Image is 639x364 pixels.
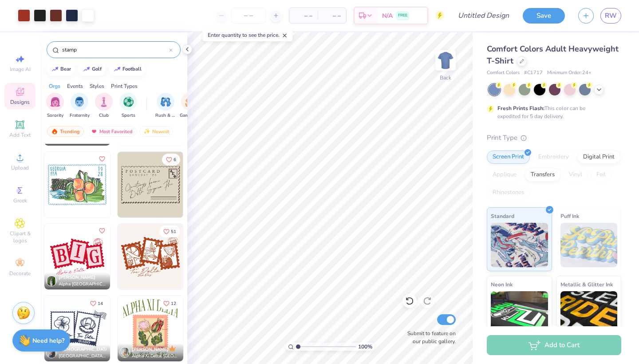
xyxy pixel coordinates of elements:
span: Game Day [180,112,200,119]
button: Like [97,226,107,236]
img: trending.gif [51,128,58,135]
button: filter button [70,93,90,119]
div: Print Type [487,133,621,143]
span: 14 [98,301,103,306]
span: # C1717 [524,69,543,77]
img: Rush & Bid Image [161,97,171,107]
span: Rush & Bid [155,112,176,119]
img: 9100021e-d8eb-4de8-a958-446c7c52dcc2 [44,152,110,218]
img: trend_line.gif [114,67,121,72]
img: 52bd9312-3402-4bc2-8832-5825133903cd [118,152,183,218]
div: filter for Game Day [180,93,200,119]
img: Standard [491,223,548,267]
img: Avatar [46,276,57,286]
button: Like [162,154,180,166]
span: FREE [398,12,407,19]
div: Foil [591,168,611,182]
img: Puff Ink [560,223,618,267]
span: Neon Ink [491,280,513,289]
div: Events [67,82,83,90]
div: Print Types [111,82,138,90]
img: 1030935f-e9ef-4712-bb17-70b6c6a0c96d [110,224,175,289]
span: [DEMOGRAPHIC_DATA][PERSON_NAME] [59,346,147,352]
img: Newest.gif [143,128,150,135]
button: football [109,63,146,76]
img: 5180147f-7d2d-42d7-8303-3dee253da740 [118,296,183,361]
div: Enter quantity to see the price. [203,29,293,41]
div: football [122,67,142,71]
strong: Fresh Prints Flash: [497,105,544,112]
img: 25e4654c-b9d0-47da-8db2-b11cfdb598a1 [44,296,110,361]
img: 49f48b8b-58f2-4aad-aa0b-56f215b6c058 [118,224,183,289]
span: 6 [174,158,176,162]
img: Sports Image [123,97,134,107]
span: Greek [13,197,27,204]
button: filter button [46,93,64,119]
div: Styles [90,82,104,90]
img: Avatar [119,347,130,358]
img: Metallic & Glitter Ink [560,291,618,336]
span: – – [323,11,341,20]
img: c5909ae8-60d6-4056-b00a-4e843d82ae0f [183,152,248,218]
span: Comfort Colors [487,69,520,77]
img: trend_line.gif [83,67,90,72]
button: filter button [119,93,137,119]
div: Transfers [525,168,560,182]
div: Digital Print [577,150,620,164]
span: 51 [171,229,176,234]
button: filter button [95,93,113,119]
span: Comfort Colors Adult Heavyweight T-Shirt [487,44,619,66]
strong: Need help? [32,336,64,345]
img: Back [437,51,454,69]
span: Club [99,112,109,119]
button: filter button [155,93,176,119]
div: filter for Rush & Bid [155,93,176,119]
input: Try "Alpha" [61,45,169,54]
img: 9db3a449-bbfe-4e7d-9a40-48ef6282c248 [44,224,110,289]
div: Newest [139,126,173,137]
img: Sorority Image [50,97,60,107]
button: bear [47,63,75,76]
span: 12 [171,301,176,306]
span: RW [605,11,617,21]
a: RW [600,8,621,24]
div: Most Favorited [87,126,137,137]
div: filter for Fraternity [70,93,90,119]
img: 33cb8542-c773-49c2-a0dd-b4f56a0c0d18 [183,296,248,361]
div: Orgs [49,82,60,90]
button: filter button [180,93,200,119]
span: [GEOGRAPHIC_DATA], [GEOGRAPHIC_DATA][US_STATE] [59,353,106,360]
span: Image AI [10,66,31,73]
span: Sorority [47,112,63,119]
span: 100 % [358,343,372,351]
div: Embroidery [532,150,575,164]
span: Decorate [9,270,31,277]
span: Designs [10,99,30,106]
button: Like [97,154,107,164]
div: filter for Club [95,93,113,119]
button: Save [523,8,565,24]
div: Rhinestones [487,186,530,199]
span: – – [295,11,312,20]
img: Avatar [46,348,57,358]
span: Minimum Order: 24 + [547,69,592,77]
button: Like [159,226,180,237]
span: Add Text [9,131,31,138]
img: Club Image [99,97,109,107]
span: Upload [11,164,29,171]
span: Alpha Xi Delta, [GEOGRAPHIC_DATA][US_STATE] [132,353,180,360]
span: Standard [491,211,514,221]
div: Trending [47,126,84,137]
div: This color can be expedited for 5 day delivery. [497,104,607,120]
img: Fraternity Image [75,97,84,107]
img: 5e40fb93-46d1-4ef4-993c-2730262982fb [183,224,248,289]
button: Like [86,297,107,309]
img: 1dfaaad7-09a9-40ec-a0b5-3080e60cddd5 [110,152,175,218]
div: Back [440,74,451,82]
span: Sports [122,112,135,119]
div: Applique [487,168,522,182]
span: Fraternity [70,112,90,119]
div: filter for Sorority [46,93,64,119]
img: most_fav.gif [91,128,98,135]
span: N/A [382,11,393,20]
